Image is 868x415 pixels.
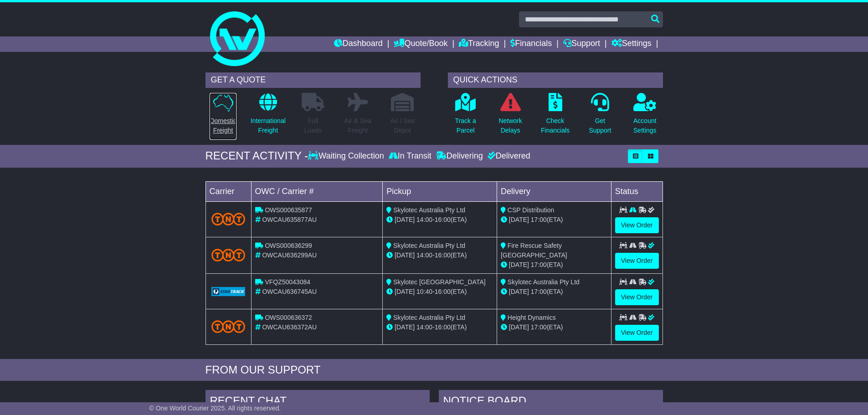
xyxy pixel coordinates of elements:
p: Account Settings [633,116,657,135]
div: - (ETA) [386,251,493,260]
span: [DATE] [509,216,529,223]
span: [DATE] [509,261,529,268]
a: Settings [611,36,652,52]
span: OWCAU636745AU [262,288,317,295]
a: Support [563,36,600,52]
div: GET A QUOTE [205,72,421,88]
p: Full Loads [302,116,324,135]
div: RECENT ACTIVITY - [205,149,308,163]
div: - (ETA) [386,287,493,297]
div: Delivering [434,151,485,161]
img: TNT_Domestic.png [211,249,246,261]
a: Financials [510,36,552,52]
span: [DATE] [509,323,529,331]
a: Dashboard [334,36,383,52]
span: Skylotec Australia Pty Ltd [393,314,465,321]
p: Air / Sea Depot [390,116,415,135]
span: OWS000635877 [265,206,312,214]
a: NetworkDelays [498,92,522,140]
div: Delivered [485,151,530,161]
span: Fire Rescue Safety [GEOGRAPHIC_DATA] [501,242,567,259]
span: © One World Courier 2025. All rights reserved. [149,405,281,412]
div: (ETA) [501,215,607,225]
a: Tracking [459,36,499,52]
span: 16:00 [435,216,451,223]
img: TNT_Domestic.png [211,320,246,333]
span: [DATE] [509,288,529,295]
a: AccountSettings [633,92,657,140]
span: OWCAU635877AU [262,216,317,223]
span: 17:00 [531,288,547,295]
div: - (ETA) [386,323,493,332]
td: Pickup [383,181,497,201]
span: 16:00 [435,323,451,331]
span: Skylotec Australia Pty Ltd [393,206,465,214]
a: DomesticFreight [209,92,236,140]
a: Quote/Book [394,36,447,52]
div: (ETA) [501,323,607,332]
div: FROM OUR SUPPORT [205,364,663,377]
div: (ETA) [501,287,607,297]
span: [DATE] [395,288,415,295]
p: Get Support [589,116,611,135]
a: GetSupport [588,92,611,140]
span: 14:00 [416,251,432,259]
span: [DATE] [395,251,415,259]
span: OWCAU636299AU [262,251,317,259]
span: OWCAU636372AU [262,323,317,331]
p: Air & Sea Freight [344,116,371,135]
td: OWC / Carrier # [251,181,383,201]
a: Track aParcel [455,92,477,140]
td: Delivery [497,181,611,201]
span: Skylotec [GEOGRAPHIC_DATA] [393,278,486,286]
a: View Order [615,289,659,305]
span: 14:00 [416,216,432,223]
div: Waiting Collection [308,151,386,161]
a: View Order [615,253,659,269]
td: Carrier [205,181,251,201]
img: GetCarrierServiceLogo [211,287,246,296]
a: View Order [615,217,659,233]
div: In Transit [386,151,434,161]
a: View Order [615,325,659,341]
span: Skylotec Australia Pty Ltd [508,278,580,286]
a: InternationalFreight [250,92,286,140]
div: QUICK ACTIONS [448,72,663,88]
td: Status [611,181,663,201]
div: - (ETA) [386,215,493,225]
span: [DATE] [395,216,415,223]
div: NOTICE BOARD [439,390,663,415]
p: Check Financials [541,116,570,135]
span: VFQZ50043084 [265,278,310,286]
span: 14:00 [416,323,432,331]
span: 16:00 [435,251,451,259]
span: OWS000636372 [265,314,312,321]
span: CSP Distribution [508,206,554,214]
a: CheckFinancials [540,92,570,140]
span: 17:00 [531,216,547,223]
img: TNT_Domestic.png [211,213,246,225]
p: Network Delays [498,116,522,135]
span: 16:00 [435,288,451,295]
span: [DATE] [395,323,415,331]
span: Height Dynamics [508,314,556,321]
div: RECENT CHAT [205,390,430,415]
span: 17:00 [531,323,547,331]
p: Domestic Freight [210,116,236,135]
p: International Freight [251,116,286,135]
span: OWS000636299 [265,242,312,249]
span: 10:40 [416,288,432,295]
div: (ETA) [501,260,607,270]
p: Track a Parcel [455,116,476,135]
span: Skylotec Australia Pty Ltd [393,242,465,249]
span: 17:00 [531,261,547,268]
